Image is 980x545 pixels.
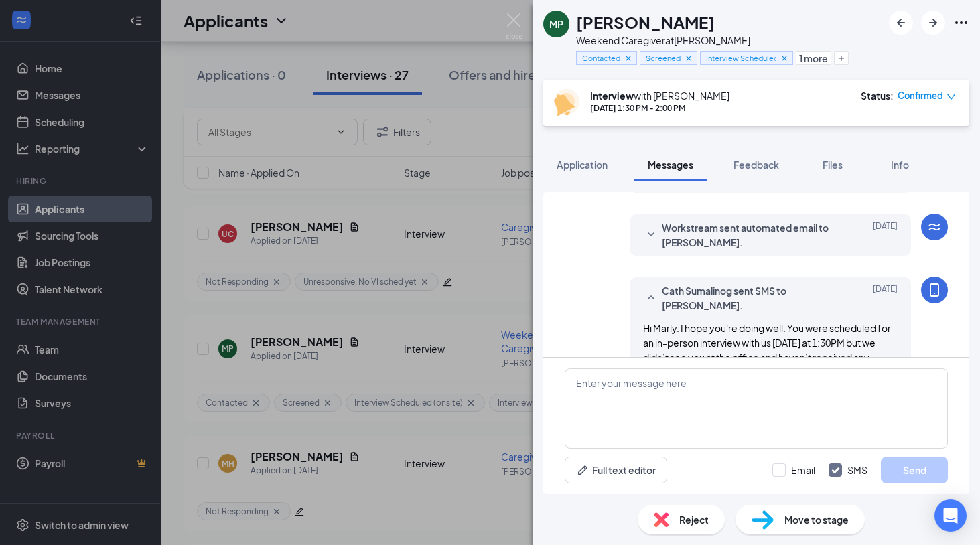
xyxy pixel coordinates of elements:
svg: ArrowLeftNew [893,15,909,31]
button: Full text editorPen [565,457,667,483]
div: [DATE] 1:30 PM - 2:00 PM [590,102,729,114]
button: 1 more [796,51,831,65]
button: ArrowLeftNew [889,11,913,35]
span: Contacted [582,52,620,64]
b: Interview [590,90,634,102]
svg: SmallChevronUp [643,290,659,306]
svg: MobileSms [926,282,942,298]
div: Open Intercom Messenger [934,499,967,532]
span: Hi Marly. I hope you're doing well. You were scheduled for an in-person interview with us [DATE] ... [643,322,891,452]
span: Reject [679,512,709,527]
svg: Ellipses [953,15,969,31]
svg: SmallChevronDown [643,227,659,243]
span: Workstream sent automated email to [PERSON_NAME]. [662,220,837,250]
span: [DATE] [873,283,898,313]
div: MP [549,17,563,31]
span: down [947,92,956,102]
div: with [PERSON_NAME] [590,89,729,102]
svg: Cross [780,54,789,63]
h1: [PERSON_NAME] [576,11,715,33]
span: Application [557,159,608,171]
button: ArrowRight [921,11,945,35]
span: Screened [646,52,681,64]
span: Feedback [733,159,779,171]
div: Status : [861,89,894,102]
span: Messages [648,159,693,171]
svg: ArrowRight [925,15,941,31]
span: Move to stage [784,512,849,527]
svg: Cross [684,54,693,63]
button: Send [881,457,948,483]
button: Plus [834,51,849,65]
span: [DATE] [873,220,898,250]
span: Interview Scheduled (onsite) [706,52,776,64]
span: Confirmed [898,89,943,102]
span: Cath Sumalinog sent SMS to [PERSON_NAME]. [662,283,837,313]
span: Info [891,159,909,171]
svg: WorkstreamLogo [926,219,942,235]
svg: Cross [624,54,633,63]
svg: Pen [576,463,589,477]
svg: Plus [837,54,845,62]
div: Weekend Caregiver at [PERSON_NAME] [576,33,882,47]
span: Files [823,159,843,171]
